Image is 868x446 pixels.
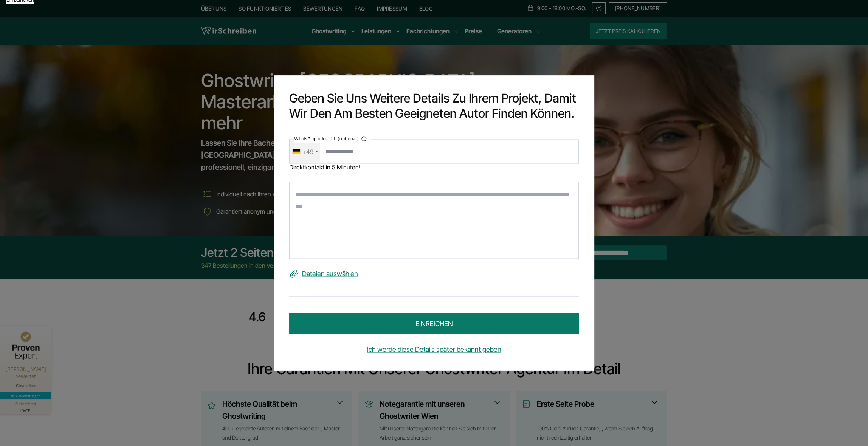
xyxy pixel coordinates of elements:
[289,90,579,121] h2: Geben Sie uns weitere Details zu Ihrem Projekt, damit wir den am besten geeigneten Autor finden k...
[302,145,313,157] div: +49
[289,268,579,280] label: Dateien auswählen
[294,134,370,143] label: WhatsApp oder Tel. (optional)
[289,343,579,356] a: Ich werde diese Details später bekannt geben
[290,140,320,163] div: Telephone country code
[289,163,579,170] div: Direktkontakt in 5 Minuten!
[289,313,579,334] button: einreichen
